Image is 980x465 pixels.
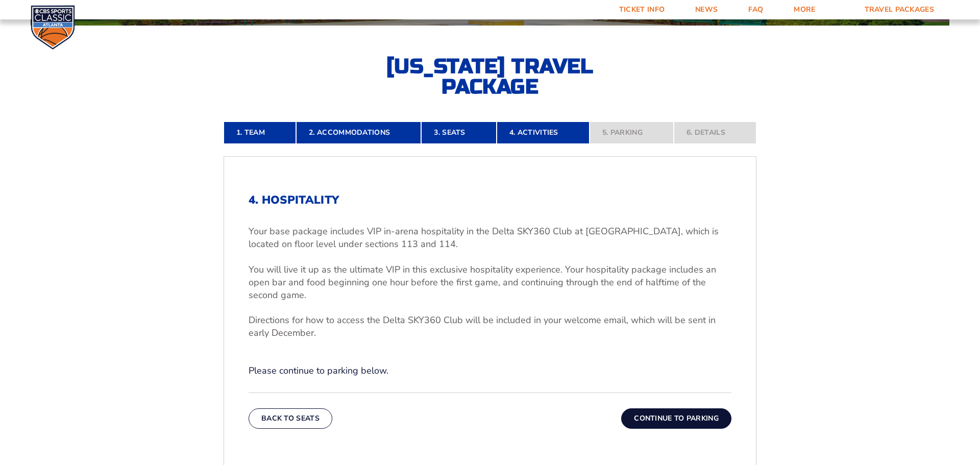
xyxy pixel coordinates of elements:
a: 1. Team [224,121,296,144]
p: Directions for how to access the Delta SKY360 Club will be included in your welcome email, which ... [249,314,731,339]
p: You will live it up as the ultimate VIP in this exclusive hospitality experience. Your hospitalit... [249,263,731,302]
a: 2. Accommodations [296,121,421,144]
h2: 4. Hospitality [249,193,731,207]
button: Continue To Parking [621,408,731,429]
a: 3. Seats [421,121,496,144]
p: Please continue to parking below. [249,364,731,377]
img: CBS Sports Classic [31,5,75,50]
button: Back To Seats [249,408,332,429]
p: Your base package includes VIP in-arena hospitality in the Delta SKY360 Club at [GEOGRAPHIC_DATA]... [249,225,731,251]
h2: [US_STATE] Travel Package [378,56,602,97]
